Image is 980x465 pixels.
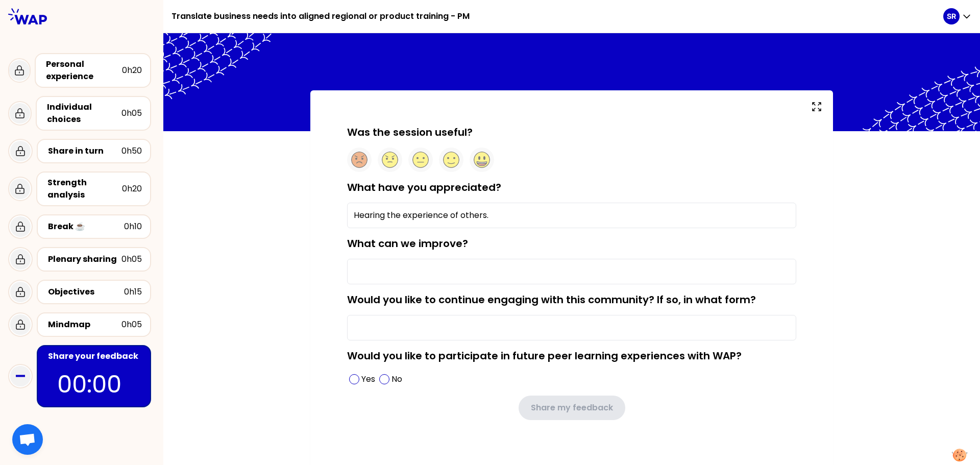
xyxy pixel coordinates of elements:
[121,145,142,157] div: 0h50
[947,11,956,21] p: SR
[57,366,131,402] p: 00:00
[47,177,122,201] div: Strength analysis
[48,145,121,157] div: Share in turn
[347,180,501,194] label: What have you appreciated?
[48,286,124,298] div: Objectives
[519,396,625,420] button: Share my feedback
[121,319,142,331] div: 0h05
[48,350,142,362] div: Share your feedback
[391,373,402,385] p: No
[121,253,142,265] div: 0h05
[347,125,473,139] label: Was the session useful?
[124,286,142,298] div: 0h15
[124,221,142,233] div: 0h10
[47,101,121,126] div: Individual choices
[121,107,142,119] div: 0h05
[122,183,142,195] div: 0h20
[122,64,142,77] div: 0h20
[347,349,742,363] label: Would you like to participate in future peer learning experiences with WAP?
[12,424,43,455] div: Open chat
[361,373,375,385] p: Yes
[347,236,468,251] label: What can we improve?
[48,319,121,331] div: Mindmap
[347,292,756,307] label: Would you like to continue engaging with this community? If so, in what form?
[48,253,121,265] div: Plenary sharing
[48,221,124,233] div: Break ☕️
[943,8,972,25] button: SR
[46,58,122,83] div: Personal experience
